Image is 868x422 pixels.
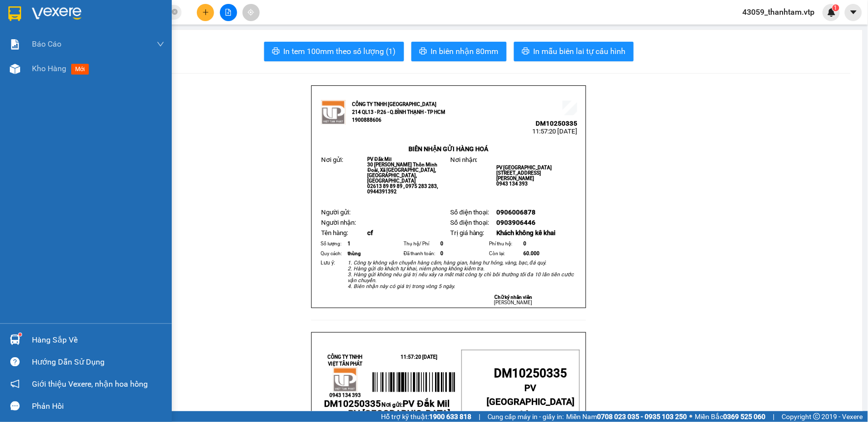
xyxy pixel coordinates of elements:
[321,229,348,237] span: Tên hàng:
[348,260,574,290] em: 1. Công ty không vận chuyển hàng cấm, hàng gian, hàng hư hỏng, vàng, bạc, đá quý. 2. Hàng gửi do ...
[32,378,148,390] span: Giới thiệu Vexere, nhận hoa hồng
[32,38,61,50] span: Báo cáo
[814,413,820,420] span: copyright
[8,6,21,21] img: logo-vxr
[32,333,164,347] div: Hàng sắp về
[10,357,20,367] span: question-circle
[597,413,687,421] strong: 0708 023 035 - 0935 103 250
[523,241,526,246] span: 0
[440,241,443,246] span: 0
[494,300,533,305] span: [PERSON_NAME]
[487,383,574,407] span: PV [GEOGRAPHIC_DATA]
[833,4,840,11] sup: 1
[827,8,836,17] img: icon-new-feature
[225,9,232,16] span: file-add
[93,44,138,52] span: 11:57:20 [DATE]
[10,335,20,345] img: warehouse-icon
[849,8,858,17] span: caret-down
[321,219,356,226] span: Người nhận:
[534,45,626,57] span: In mẫu biên lai tự cấu hình
[382,401,450,408] span: Nơi gửi:
[75,68,91,82] span: Nơi nhận:
[695,411,766,422] span: Miền Bắc
[10,379,20,389] span: notification
[32,355,164,369] div: Hướng dẫn sử dụng
[324,398,381,409] span: DM10250335
[479,411,480,422] span: |
[368,157,392,162] span: PV Đắk Mil
[408,145,488,153] strong: BIÊN NHẬN GỬI HÀNG HOÁ
[403,239,439,249] td: Thụ hộ/ Phí
[97,37,138,44] span: DM10250335
[450,156,478,163] span: Nơi nhận:
[321,156,343,163] span: Nơi gửi:
[10,64,20,74] img: warehouse-icon
[488,239,522,249] td: Phí thu hộ:
[494,294,532,300] strong: Chữ ký nhân viên
[197,4,214,21] button: plus
[32,399,164,414] div: Phản hồi
[497,170,542,181] span: [STREET_ADDRESS][PERSON_NAME]
[724,413,766,421] strong: 0369 525 060
[419,47,427,56] span: printer
[33,69,57,74] span: PV Đắk Mil
[488,411,564,422] span: Cung cấp máy in - giấy in:
[497,209,536,216] span: 0906006878
[321,260,335,266] span: Lưu ý:
[172,9,178,15] span: close-circle
[567,411,687,422] span: Miền Nam
[172,8,178,17] span: close-circle
[440,251,443,256] span: 0
[834,4,838,11] span: 1
[34,59,114,66] strong: BIÊN NHẬN GỬI HÀNG HOÁ
[157,40,164,48] span: down
[10,39,20,50] img: solution-icon
[348,251,361,256] span: thùng
[773,411,775,422] span: |
[497,165,552,170] span: PV [GEOGRAPHIC_DATA]
[450,219,489,226] span: Số điện thoại:
[348,241,351,246] span: 1
[264,42,404,61] button: printerIn tem 100mm theo số lượng (1)
[71,64,89,75] span: mới
[321,100,346,125] img: logo
[429,413,471,421] strong: 1900 633 818
[220,4,237,21] button: file-add
[522,47,530,56] span: printer
[450,209,489,216] span: Số điện thoại:
[368,229,374,237] span: cf
[368,162,438,184] span: 30 [PERSON_NAME] Thôn Minh Đoài, Xã [GEOGRAPHIC_DATA], [GEOGRAPHIC_DATA], [GEOGRAPHIC_DATA]
[202,9,209,16] span: plus
[368,184,438,194] span: 02613 89 89 89 , 0975 283 283, 0944391392
[329,393,361,398] span: 0943 134 393
[497,229,556,237] span: Khách không kê khai
[690,415,693,419] span: ⚪️
[518,409,541,420] span: thùng
[497,181,528,186] span: 0943 134 393
[523,251,540,256] span: 60.000
[10,401,20,411] span: message
[381,411,471,422] span: Hỗ trợ kỹ thuật:
[10,68,20,82] span: Nơi gửi:
[284,45,396,57] span: In tem 100mm theo số lượng (1)
[497,219,536,226] span: 0903906446
[403,249,439,259] td: Đã thanh toán:
[845,4,862,21] button: caret-down
[494,367,567,380] span: DM10250335
[319,239,346,249] td: Số lượng:
[32,64,66,73] span: Kho hàng
[431,45,499,57] span: In biên nhận 80mm
[349,408,451,419] span: PV [GEOGRAPHIC_DATA]
[401,354,437,360] span: 11:57:20 [DATE]
[411,42,507,61] button: printerIn biên nhận 80mm
[333,368,357,392] img: logo
[735,6,823,18] span: 43059_thanhtam.vtp
[19,333,22,336] sup: 1
[488,249,522,259] td: Còn lại:
[272,47,280,56] span: printer
[536,120,577,127] span: DM10250335
[352,102,445,123] strong: CÔNG TY TNHH [GEOGRAPHIC_DATA] 214 QL13 - P.26 - Q.BÌNH THẠNH - TP HCM 1900888606
[514,42,634,61] button: printerIn mẫu biên lai tự cấu hình
[321,209,351,216] span: Người gửi:
[532,128,577,135] span: 11:57:20 [DATE]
